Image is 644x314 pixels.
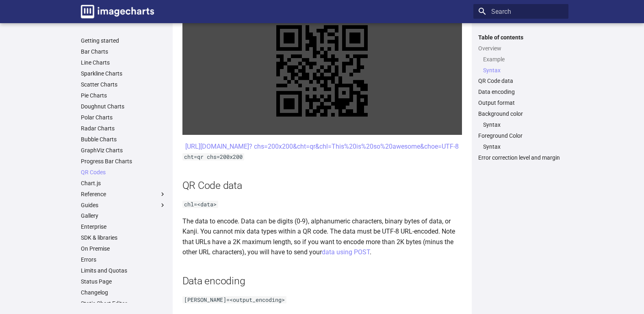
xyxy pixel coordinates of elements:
[81,245,166,253] a: On Premise
[81,59,166,67] a: Line Charts
[478,56,564,74] nav: Overview
[478,143,564,150] nav: Foreground Color
[78,2,157,22] a: Image-Charts documentation
[483,143,564,150] a: Syntax
[81,5,154,18] img: logo
[81,191,166,198] label: Reference
[478,154,564,161] a: Error correction level and margin
[81,180,166,187] a: Chart.js
[483,56,564,63] a: Example
[81,147,166,154] a: GraphViz Charts
[81,158,166,165] a: Progress Bar Charts
[478,110,564,118] a: Background color
[81,125,166,132] a: Radar Charts
[81,92,166,100] a: Pie Charts
[182,274,462,288] h2: Data encoding
[81,201,166,209] label: Guides
[185,143,459,150] a: [URL][DOMAIN_NAME]? chs=200x200&cht=qr&chl=This%20is%20so%20awesome&choe=UTF-8
[483,121,564,129] a: Syntax
[81,278,166,285] a: Status Page
[182,153,244,160] code: cht=qr chs=200x200
[81,136,166,143] a: Bubble Charts
[478,100,564,107] a: Output format
[182,296,286,303] code: [PERSON_NAME]=<output_encoding>
[81,289,166,296] a: Changelog
[81,103,166,110] a: Doughnut Charts
[81,81,166,89] a: Scatter Charts
[81,70,166,78] a: Sparkline Charts
[473,4,568,19] input: Search
[81,256,166,264] a: Errors
[81,169,166,176] a: QR Codes
[81,300,166,307] a: Static Chart Editor
[478,45,564,52] a: Overview
[322,248,370,256] a: data using POST
[478,121,564,129] nav: Background color
[182,178,462,193] h2: QR Code data
[81,37,166,45] a: Getting started
[483,67,564,74] a: Syntax
[473,34,568,41] label: Table of contents
[478,78,564,85] a: QR Code data
[81,223,166,231] a: Enterprise
[81,234,166,242] a: SDK & libraries
[478,132,564,140] a: Foreground Color
[478,89,564,96] a: Data encoding
[473,34,568,162] nav: Table of contents
[81,267,166,275] a: Limits and Quotas
[81,212,166,220] a: Gallery
[81,114,166,121] a: Polar Charts
[182,201,218,208] code: chl=<data>
[182,216,462,258] p: The data to encode. Data can be digits (0-9), alphanumeric characters, binary bytes of data, or K...
[81,48,166,56] a: Bar Charts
